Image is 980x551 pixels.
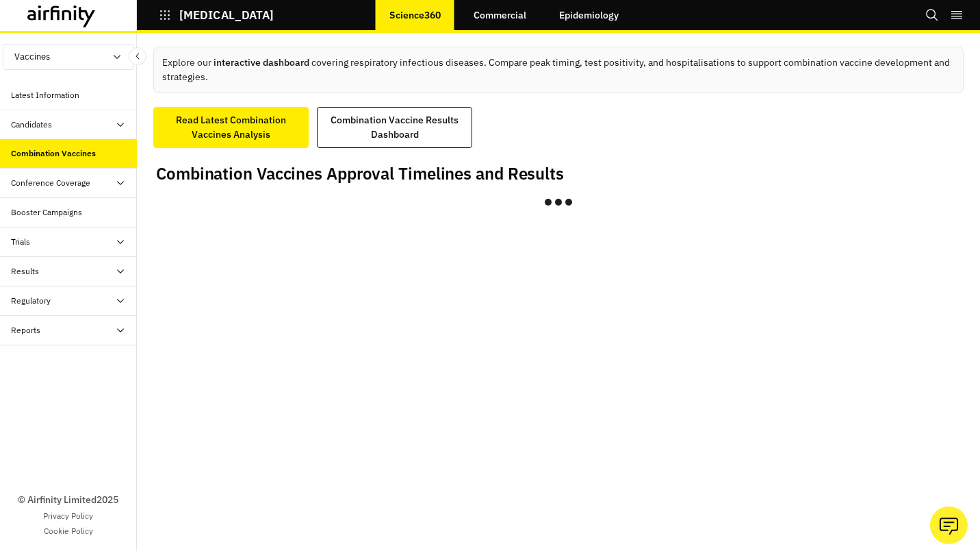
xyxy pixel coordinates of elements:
[156,164,564,184] h2: Combination Vaccines Approval Timelines and Results
[925,3,939,27] button: Search
[11,177,90,189] div: Conference Coverage
[153,47,964,93] div: Explore our covering respiratory infectious diseases. Compare peak timing, test positivity, and h...
[389,10,441,21] p: Science360
[11,147,96,160] div: Combination Vaccines
[162,113,300,142] div: Read Latest Combination Vaccines Analysis
[11,265,39,278] div: Results
[11,236,30,248] div: Trials
[11,89,79,101] div: Latest Information
[129,47,146,65] button: Close Sidebar
[930,506,968,544] button: Ask our analysts
[179,9,274,21] p: [MEDICAL_DATA]
[11,206,82,219] div: Booster Campaigns
[11,324,40,336] div: Reports
[44,525,93,537] a: Cookie Policy
[43,510,93,522] a: Privacy Policy
[11,119,52,131] div: Candidates
[18,493,118,507] p: © Airfinity Limited 2025
[326,113,463,142] div: Combination Vaccine Results Dashboard
[159,3,274,27] button: [MEDICAL_DATA]
[214,56,309,69] a: interactive dashboard
[11,295,51,307] div: Regulatory
[3,44,134,70] button: Vaccines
